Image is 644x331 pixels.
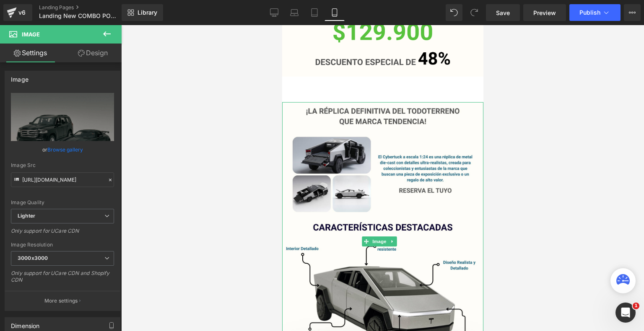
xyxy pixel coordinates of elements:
a: Landing Pages [39,4,135,11]
div: Only support for UCare CDN [11,228,114,240]
p: More settings [44,297,78,305]
b: 3000x3000 [18,255,48,261]
span: Publish [579,9,600,16]
a: Design [62,44,123,62]
a: New Library [122,4,163,21]
div: Image [11,71,29,83]
span: Preview [533,8,556,17]
div: v6 [17,7,27,18]
a: Mobile [325,4,345,21]
button: Publish [569,4,621,21]
button: Redo [466,4,483,21]
div: or [11,145,114,154]
input: Link [11,172,114,187]
a: Browse gallery [47,142,83,157]
a: Preview [523,4,566,21]
a: Desktop [264,4,284,21]
b: Lighter [18,213,35,219]
div: Image Resolution [11,242,114,248]
div: Dimension [11,318,40,329]
button: More settings [5,291,120,310]
span: Library [138,9,157,16]
div: Image Quality [11,200,114,205]
span: 1 [633,303,639,309]
span: Landing New COMBO POWER BLACK [39,13,119,19]
div: Only support for UCare CDN and Shopify CDN [11,270,114,289]
a: v6 [3,4,32,21]
div: Image Src [11,162,114,168]
button: More [624,4,641,21]
span: Image [89,211,106,221]
a: Laptop [284,4,304,21]
span: Save [496,8,510,17]
iframe: Intercom live chat [615,303,636,323]
span: Image [22,31,40,38]
a: Tablet [304,4,325,21]
a: Expand / Collapse [106,211,115,221]
button: Undo [446,4,462,21]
